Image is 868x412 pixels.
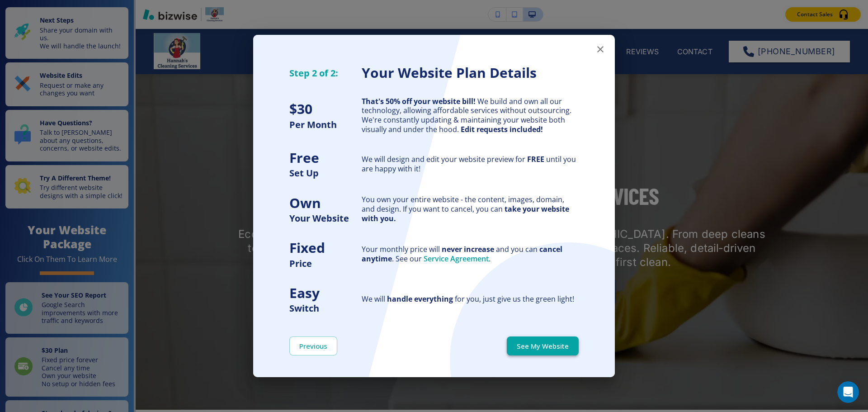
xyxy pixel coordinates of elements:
[289,99,312,118] strong: $ 30
[362,294,579,304] div: We will for you, just give us the green light!
[424,254,489,264] a: Service Agreement
[289,167,362,179] h5: Set Up
[289,336,337,355] button: Previous
[289,212,362,224] h5: Your Website
[362,195,579,223] div: You own your entire website - the content, images, domain, and design. If you want to cancel, you...
[387,294,453,304] strong: handle everything
[362,96,476,106] strong: That's 50% off your website bill!
[362,245,579,264] div: Your monthly price will and you can . See our .
[289,257,362,270] h5: Price
[442,244,494,254] strong: never increase
[289,238,325,257] strong: Fixed
[289,194,321,212] strong: Own
[362,204,569,223] strong: take your website with you.
[289,148,319,167] strong: Free
[362,64,579,82] h3: Your Website Plan Details
[362,97,579,134] div: We build and own all our technology, allowing affordable services without outsourcing. We're cons...
[362,244,562,264] strong: cancel anytime
[507,336,579,355] button: See My Website
[527,154,544,164] strong: FREE
[289,284,320,302] strong: Easy
[289,118,362,131] h5: Per Month
[289,67,362,79] h5: Step 2 of 2:
[289,302,362,314] h5: Switch
[461,124,543,134] strong: Edit requests included!
[362,155,579,174] div: We will design and edit your website preview for until you are happy with it!
[837,381,859,403] iframe: Intercom live chat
